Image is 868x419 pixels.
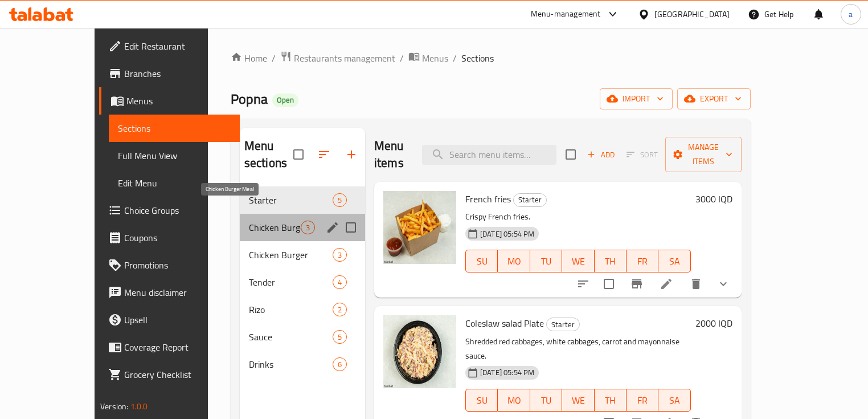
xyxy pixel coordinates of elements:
span: Rizo [249,303,333,316]
div: Starter [546,318,580,331]
span: TH [599,253,622,270]
span: 3 [301,222,314,233]
span: Edit Restaurant [124,39,231,53]
div: Chicken Burger Meal3edit [240,214,365,241]
span: 3 [333,250,346,261]
a: Edit menu item [660,277,673,291]
span: 5 [333,332,346,343]
p: Shredded red cabbages, white cabbages, carrot and mayonnaise sauce. [465,335,691,363]
span: Full Menu View [118,149,231,162]
div: Open [272,93,298,107]
span: TU [535,253,558,270]
span: Coleslaw salad Plate [465,315,544,332]
li: / [272,51,276,65]
button: SA [658,250,690,272]
nav: Menu sections [240,182,365,383]
span: Coupons [124,231,231,245]
div: Menu-management [531,7,601,21]
a: Sections [109,115,240,142]
div: items [333,357,347,371]
span: export [686,92,742,106]
span: Upsell [124,313,231,327]
a: Menu disclaimer [99,279,240,306]
span: Select all sections [286,143,310,166]
button: import [600,88,673,109]
div: Sauce5 [240,323,365,351]
div: items [301,221,315,234]
div: Rizo2 [240,296,365,323]
span: SA [663,392,686,409]
div: items [333,303,347,316]
span: 6 [333,359,346,370]
span: a [849,8,853,21]
span: FR [631,392,654,409]
span: 4 [333,277,346,288]
button: TH [595,389,627,412]
span: import [609,92,664,106]
span: Starter [514,193,546,206]
span: WE [567,392,589,409]
button: Manage items [665,137,742,172]
span: Restaurants management [294,51,395,65]
span: Menu disclaimer [124,286,231,299]
input: search [422,145,556,165]
li: / [453,51,457,65]
span: Choice Groups [124,204,231,217]
a: Upsell [99,306,240,333]
span: Add [586,148,616,161]
span: French fries [465,190,511,208]
a: Menus [408,51,448,66]
span: [DATE] 05:54 PM [476,367,539,378]
button: WE [562,250,594,272]
span: [DATE] 05:54 PM [476,229,539,239]
button: sort-choices [570,270,597,298]
button: FR [627,389,658,412]
span: Open [272,95,298,105]
a: Menus [99,87,240,115]
span: Add item [583,146,619,164]
span: Select section first [619,146,665,164]
button: MO [498,250,530,272]
h2: Menu sections [244,137,293,172]
h6: 2000 IQD [695,315,732,331]
button: SA [658,389,690,412]
div: Starter5 [240,186,365,214]
a: Edit Menu [109,169,240,197]
button: show more [710,270,737,298]
span: SU [470,392,493,409]
img: French fries [383,191,456,264]
a: Coupons [99,224,240,251]
span: Chicken Burger [249,248,333,262]
span: Chicken Burger Meal [249,221,301,234]
a: Home [231,51,267,65]
button: SU [465,250,498,272]
div: Tender4 [240,269,365,296]
span: 5 [333,195,346,206]
span: TU [535,392,558,409]
span: Tender [249,275,333,289]
h2: Menu items [374,137,408,172]
nav: breadcrumb [231,51,751,66]
span: Drinks [249,357,333,371]
span: 2 [333,304,346,315]
span: Manage items [674,140,732,169]
h6: 3000 IQD [695,191,732,207]
a: Edit Restaurant [99,32,240,60]
div: items [333,330,347,344]
span: Version: [100,399,128,414]
div: items [333,275,347,289]
span: 1.0.0 [130,399,148,414]
button: edit [324,219,341,236]
span: Starter [249,193,333,207]
a: Grocery Checklist [99,361,240,388]
div: Drinks6 [240,351,365,378]
span: Menus [126,94,231,108]
span: MO [502,253,525,270]
button: export [677,88,751,109]
span: SU [470,253,493,270]
a: Branches [99,60,240,87]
